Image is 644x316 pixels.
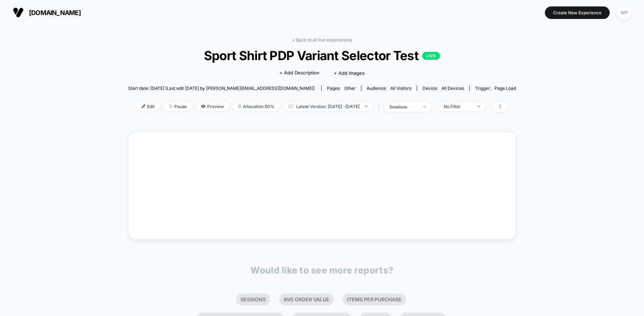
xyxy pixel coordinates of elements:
p: Would like to see more reports? [250,265,394,276]
span: Device: [417,86,469,91]
span: Start date: [DATE] (Last edit [DATE] by [PERSON_NAME][EMAIL_ADDRESS][DOMAIN_NAME]) [128,86,315,91]
div: MP [617,6,631,20]
span: Edit [136,102,160,111]
img: rebalance [238,104,241,108]
span: All Visitors [390,86,411,91]
button: MP [615,5,633,20]
p: LIVE [422,52,440,60]
span: + Add Description [279,69,319,77]
span: Pause [164,102,192,111]
span: Sport Shirt PDP Variant Selector Test [147,48,496,63]
span: [DOMAIN_NAME] [29,9,81,16]
div: No Filter [444,104,472,109]
div: Trigger: [475,86,516,91]
span: Latest Version: [DATE] - [DATE] [283,102,373,111]
span: + Add Images [334,70,365,76]
a: < Back to all live experiences [292,37,352,43]
span: all devices [441,86,464,91]
img: end [365,106,367,107]
span: | [376,102,384,112]
img: end [169,104,172,108]
li: Items Per Purchase [343,293,406,305]
span: other [344,86,356,91]
span: Allocation: 50% [233,102,280,111]
span: Preview [196,102,229,111]
img: end [478,106,480,107]
li: Avg Order Value [279,293,334,305]
div: Pages: [327,86,356,91]
button: [DOMAIN_NAME] [11,7,83,18]
button: Create New Experience [545,6,610,19]
div: Audience: [367,86,411,91]
img: Visually logo [13,7,24,18]
div: sessions [389,104,418,110]
img: calendar [289,104,293,108]
li: Sessions [236,293,270,305]
img: end [423,106,426,107]
span: Page Load [494,86,516,91]
img: edit [142,104,145,108]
